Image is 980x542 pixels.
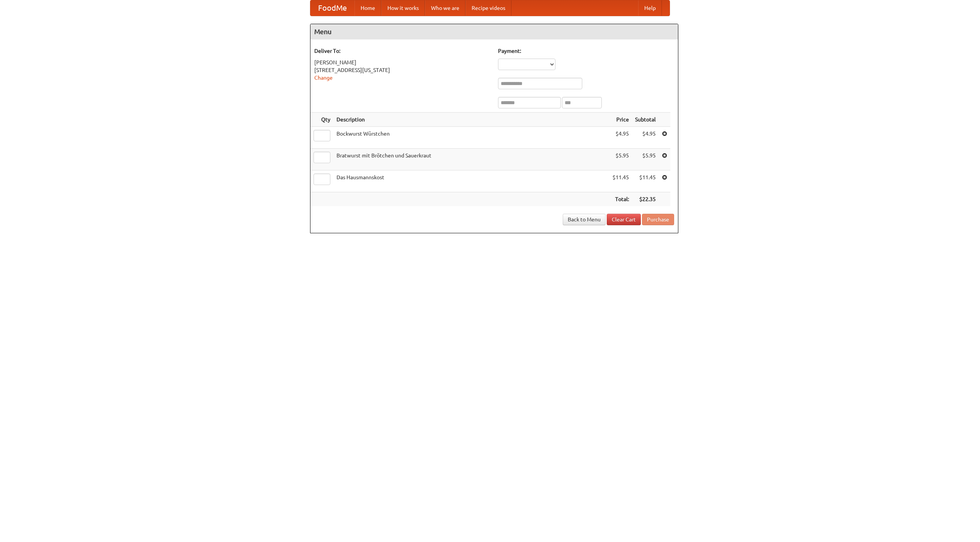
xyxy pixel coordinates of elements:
[314,59,490,66] div: [PERSON_NAME]
[609,149,632,170] td: $5.95
[642,214,674,225] button: Purchase
[381,0,425,16] a: How it works
[310,24,678,39] h4: Menu
[333,127,609,149] td: Bockwurst Würstchen
[333,170,609,192] td: Das Hausmannskost
[632,149,659,170] td: $5.95
[310,0,354,16] a: FoodMe
[563,214,606,225] a: Back to Menu
[609,170,632,192] td: $11.45
[498,47,674,55] h5: Payment:
[333,149,609,170] td: Bratwurst mit Brötchen und Sauerkraut
[632,170,659,192] td: $11.45
[607,214,641,225] a: Clear Cart
[310,113,333,127] th: Qty
[465,0,511,16] a: Recipe videos
[425,0,465,16] a: Who we are
[354,0,381,16] a: Home
[638,0,662,16] a: Help
[632,192,659,206] th: $22.35
[333,113,609,127] th: Description
[632,127,659,149] td: $4.95
[314,75,333,81] a: Change
[609,113,632,127] th: Price
[314,66,490,74] div: [STREET_ADDRESS][US_STATE]
[609,192,632,206] th: Total:
[609,127,632,149] td: $4.95
[632,113,659,127] th: Subtotal
[314,47,490,55] h5: Deliver To:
